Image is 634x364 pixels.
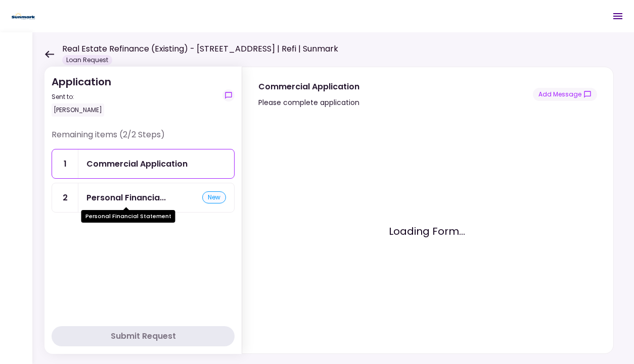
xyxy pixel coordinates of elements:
a: 1Commercial Application [52,149,235,179]
div: Loan Request [62,55,112,65]
img: Partner icon [10,9,37,24]
div: Loading Form... [258,125,595,337]
div: 2 [52,183,78,212]
div: Personal Financial Statement [86,191,166,204]
div: [PERSON_NAME] [52,103,104,117]
div: Please complete application [258,96,359,109]
a: 2Personal Financial Statementnew [52,183,235,213]
div: Application [52,74,111,117]
button: Submit Request [52,326,235,346]
div: 1 [52,149,78,178]
div: Submit Request [111,330,176,342]
h1: Real Estate Refinance (Existing) - [STREET_ADDRESS] | Refi | Sunmark [62,43,338,55]
div: Remaining items (2/2 Steps) [52,129,235,149]
div: Sent to: [52,92,111,101]
button: Open menu [606,4,630,28]
button: show-messages [533,88,597,101]
div: new [202,191,226,203]
div: Commercial Application [258,80,359,93]
button: show-messages [222,89,235,101]
div: Commercial Application [86,158,188,170]
div: Commercial ApplicationPlease complete applicationshow-messagesLoading Form... [242,67,614,354]
div: Personal Financial Statement [81,210,175,223]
